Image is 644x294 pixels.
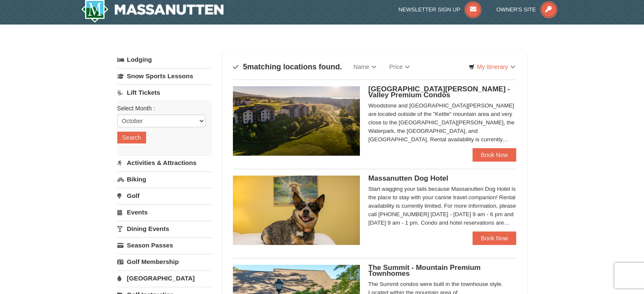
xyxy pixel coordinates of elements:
[463,60,520,73] a: My Itinerary
[117,221,212,236] a: Dining Events
[383,58,416,75] a: Price
[233,63,342,71] h4: matching locations found.
[398,6,460,13] span: Newsletter Sign Up
[117,68,212,84] a: Snow Sports Lessons
[347,58,383,75] a: Name
[368,85,510,99] span: [GEOGRAPHIC_DATA][PERSON_NAME] - Valley Premium Condos
[233,86,360,156] img: 19219041-4-ec11c166.jpg
[117,188,212,203] a: Golf
[368,174,448,182] span: Massanutten Dog Hotel
[117,104,205,113] label: Select Month :
[368,185,517,227] div: Start wagging your tails because Massanutten Dog Hotel is the place to stay with your canine trav...
[368,264,481,278] span: The Summit - Mountain Premium Townhomes
[473,148,517,162] a: Book Now
[117,254,212,269] a: Golf Membership
[233,176,360,245] img: 27428181-5-81c892a3.jpg
[117,204,212,220] a: Events
[117,85,212,100] a: Lift Tickets
[117,237,212,253] a: Season Passes
[496,6,536,13] span: Owner's Site
[473,231,517,245] a: Book Now
[117,52,212,67] a: Lodging
[117,155,212,170] a: Activities & Attractions
[243,63,247,71] span: 5
[496,6,557,13] a: Owner's Site
[398,6,481,13] a: Newsletter Sign Up
[117,132,146,143] button: Search
[117,270,212,286] a: [GEOGRAPHIC_DATA]
[117,171,212,187] a: Biking
[368,102,517,144] div: Woodstone and [GEOGRAPHIC_DATA][PERSON_NAME] are located outside of the "Kettle" mountain area an...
